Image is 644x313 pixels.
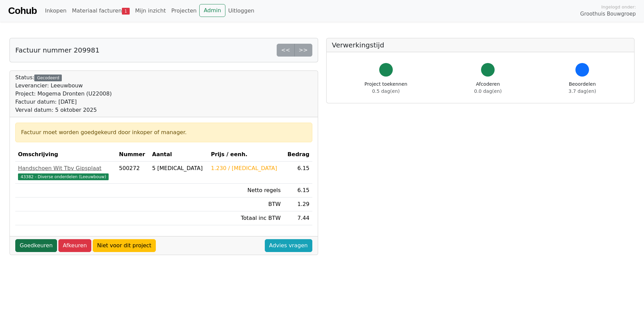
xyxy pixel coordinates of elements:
h5: Verwerkingstijd [332,41,629,49]
div: Afcoderen [474,81,502,95]
div: Factuur moet worden goedgekeurd door inkoper of manager. [21,128,307,137]
a: Projecten [168,4,199,18]
a: Advies vragen [265,239,312,252]
a: Cohub [8,3,37,19]
th: Omschrijving [15,148,116,162]
td: 500272 [116,162,150,184]
a: Niet voor dit project [93,239,156,252]
a: Admin [199,4,225,17]
a: Handschoen Wit Tbv Gipsplaat43382 - Diverse onderdelen (Leeuwbouw) [18,164,114,181]
div: Factuur datum: [DATE] [15,98,112,106]
a: Inkopen [42,4,69,18]
td: BTW [208,197,283,211]
td: 7.44 [283,211,312,225]
div: Verval datum: 5 oktober 2025 [15,106,112,114]
span: 3.7 dag(en) [569,88,596,94]
div: Handschoen Wit Tbv Gipsplaat [18,164,114,172]
a: Materiaal facturen1 [69,4,132,18]
a: Goedkeuren [15,239,57,252]
div: 5 [MEDICAL_DATA] [152,164,205,172]
div: Beoordelen [569,81,596,95]
div: Project: Mogema Dronten (U22008) [15,90,112,98]
th: Aantal [149,148,208,162]
a: Uitloggen [225,4,257,18]
span: 0.0 dag(en) [474,88,502,94]
span: 43382 - Diverse onderdelen (Leeuwbouw) [18,173,109,180]
h5: Factuur nummer 209981 [15,46,99,54]
span: Groothuis Bouwgroep [580,10,636,18]
div: Status: [15,74,112,114]
td: 1.29 [283,197,312,211]
th: Prijs / eenh. [208,148,283,162]
td: Netto regels [208,184,283,197]
span: 1 [122,8,130,15]
div: Leverancier: Leeuwbouw [15,82,112,90]
td: 6.15 [283,162,312,184]
td: 6.15 [283,184,312,197]
div: Project toekennen [365,81,407,95]
span: 0.5 dag(en) [372,88,400,94]
div: Gecodeerd [34,75,62,81]
td: Totaal inc BTW [208,211,283,225]
th: Nummer [116,148,150,162]
th: Bedrag [283,148,312,162]
a: Afkeuren [58,239,91,252]
div: 1.230 / [MEDICAL_DATA] [211,164,281,172]
a: Mijn inzicht [132,4,169,18]
span: Ingelogd onder: [601,4,636,10]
